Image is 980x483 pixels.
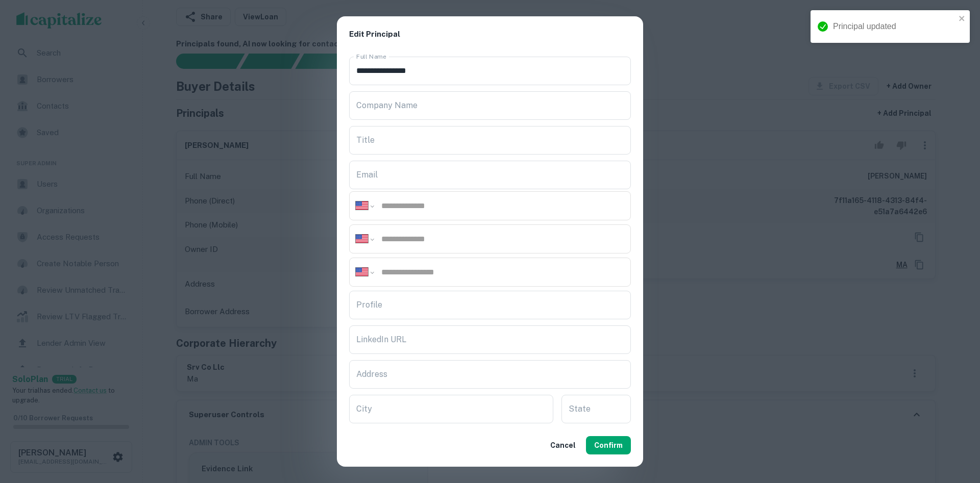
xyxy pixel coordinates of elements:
label: Full Name [356,52,386,61]
button: Cancel [546,436,580,454]
iframe: Chat Widget [929,401,980,450]
h2: Edit Principal [337,16,643,53]
button: close [959,14,966,24]
button: Confirm [586,436,631,454]
div: Principal updated [833,20,955,33]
